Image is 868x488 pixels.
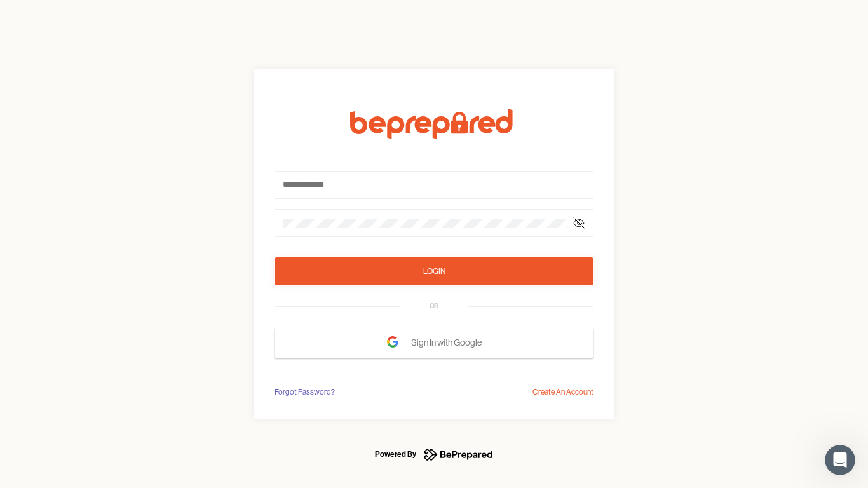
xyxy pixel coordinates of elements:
div: Login [423,265,445,278]
span: Sign In with Google [411,331,488,354]
div: Powered By [375,447,416,462]
button: Sign In with Google [275,327,593,358]
div: Forgot Password? [275,386,335,398]
iframe: Intercom live chat [825,445,855,475]
button: Login [275,257,593,285]
div: OR [430,301,438,311]
div: Create An Account [532,386,593,398]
